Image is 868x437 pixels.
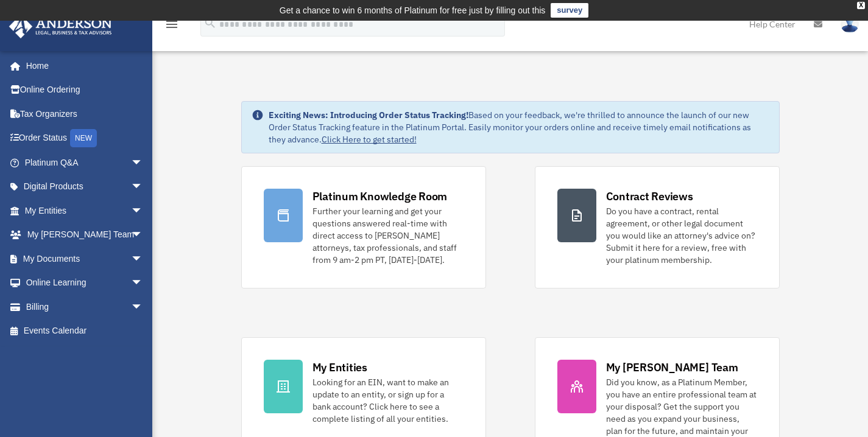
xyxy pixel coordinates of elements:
a: Online Ordering [9,78,161,102]
img: User Pic [841,15,859,33]
a: My Documentsarrow_drop_down [9,246,161,271]
span: arrow_drop_down [131,175,155,200]
a: survey [551,3,588,18]
span: arrow_drop_down [131,223,155,248]
div: Looking for an EIN, want to make an update to an entity, or sign up for a bank account? Click her... [312,376,464,425]
span: arrow_drop_down [131,271,155,296]
div: Based on your feedback, we're thrilled to announce the launch of our new Order Status Tracking fe... [269,109,769,145]
a: Billingarrow_drop_down [9,295,161,319]
span: arrow_drop_down [131,246,155,271]
div: close [857,2,865,9]
div: Further your learning and get your questions answered real-time with direct access to [PERSON_NAM... [312,205,464,266]
div: Contract Reviews [606,189,693,204]
i: menu [164,17,179,32]
a: Digital Productsarrow_drop_down [9,175,161,199]
a: Home [9,54,155,78]
div: NEW [70,129,97,147]
span: arrow_drop_down [131,295,155,320]
div: My [PERSON_NAME] Team [606,360,738,375]
a: Online Learningarrow_drop_down [9,271,161,295]
strong: Exciting News: Introducing Order Status Tracking! [269,110,468,121]
div: Do you have a contract, rental agreement, or other legal document you would like an attorney's ad... [606,205,757,266]
a: Tax Organizers [9,102,161,126]
a: Events Calendar [9,319,161,343]
a: Order StatusNEW [9,126,161,151]
div: My Entities [312,360,367,375]
a: My Entitiesarrow_drop_down [9,198,161,223]
a: Platinum Q&Aarrow_drop_down [9,150,161,175]
div: Get a chance to win 6 months of Platinum for free just by filling out this [280,3,546,18]
a: My [PERSON_NAME] Teamarrow_drop_down [9,223,161,247]
a: Click Here to get started! [322,134,417,145]
span: arrow_drop_down [131,150,155,175]
a: menu [164,21,179,32]
img: Anderson Advisors Platinum Portal [5,15,116,38]
div: Platinum Knowledge Room [312,189,448,204]
span: arrow_drop_down [131,198,155,223]
a: Contract Reviews Do you have a contract, rental agreement, or other legal document you would like... [535,166,780,288]
a: Platinum Knowledge Room Further your learning and get your questions answered real-time with dire... [241,166,486,288]
i: search [203,16,217,30]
